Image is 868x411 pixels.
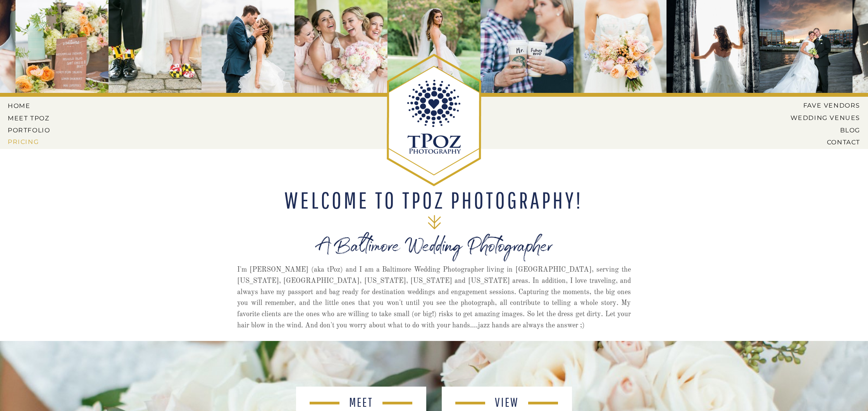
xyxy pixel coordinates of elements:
[259,241,610,267] h1: A Baltimore Wedding Photographer
[797,102,860,109] a: Fave Vendors
[344,396,379,410] a: MEET
[799,139,860,146] a: CONTACT
[778,114,860,121] a: Wedding Venues
[279,188,588,212] h2: WELCOME TO tPoz Photography!
[8,115,50,122] a: MEET tPoz
[237,264,631,337] p: I'm [PERSON_NAME] (aka tPoz) and I am a Baltimore Wedding Photographer living in [GEOGRAPHIC_DATA...
[489,396,524,410] a: VIEW
[8,138,52,145] a: Pricing
[8,102,43,109] a: HOME
[784,127,860,134] a: BLOG
[8,127,52,134] a: PORTFOLIO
